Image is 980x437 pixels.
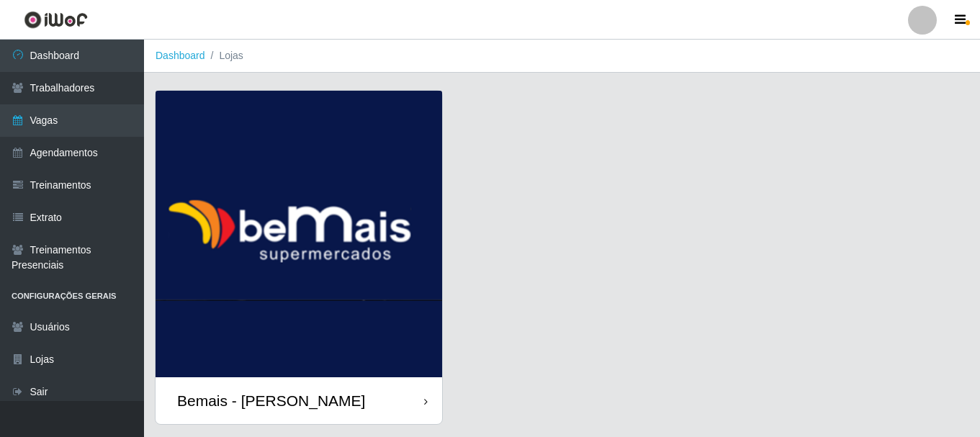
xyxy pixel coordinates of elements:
[156,50,205,61] a: Dashboard
[24,11,88,29] img: CoreUI Logo
[156,91,442,424] a: Bemais - [PERSON_NAME]
[205,48,243,63] li: Lojas
[156,91,442,377] img: cardImg
[177,392,365,410] div: Bemais - [PERSON_NAME]
[144,40,980,73] nav: breadcrumb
